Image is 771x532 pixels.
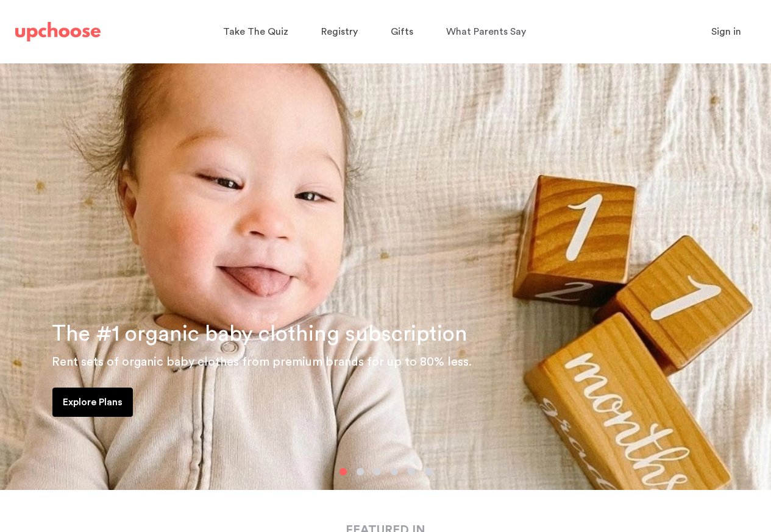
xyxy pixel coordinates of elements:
[696,20,756,44] button: Sign in
[391,20,417,44] a: Gifts
[321,27,358,37] span: Registry
[52,352,756,372] p: Rent sets of organic baby clothes from premium brands for up to 80% less.
[15,20,101,44] a: UpChoose
[52,388,133,417] a: Explore Plans
[223,20,292,44] a: Take The Quiz
[711,27,741,37] span: Sign in
[52,323,467,345] span: The #1 organic baby clothing subscription
[446,20,530,44] a: What Parents Say
[321,20,361,44] a: Registry
[446,27,526,37] span: What Parents Say
[223,27,288,37] span: Take The Quiz
[15,22,101,41] img: UpChoose
[63,395,123,410] p: Explore Plans
[391,27,413,37] span: Gifts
